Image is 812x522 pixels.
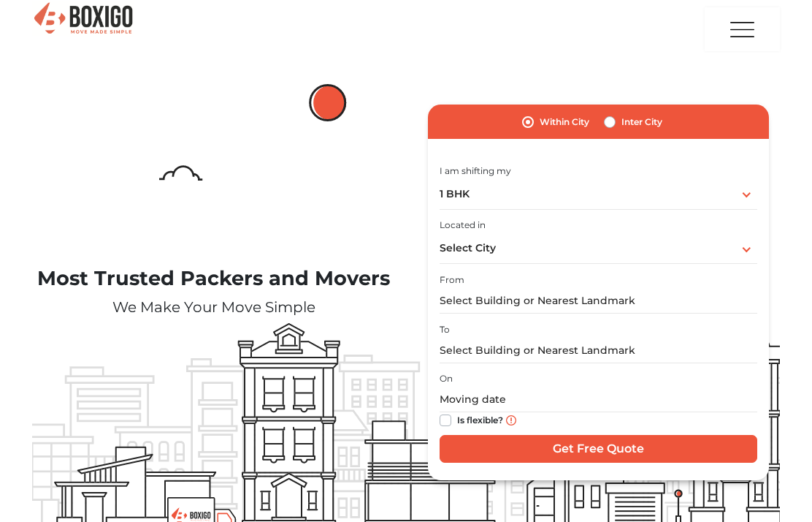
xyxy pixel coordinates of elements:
[727,8,757,50] img: menu
[440,288,757,314] input: Select Building or Nearest Landmark
[440,241,496,254] span: Select City
[440,273,464,287] label: From
[457,412,503,427] label: Is flexible?
[440,187,470,200] span: 1 BHK
[32,1,134,37] img: Boxigo
[540,113,589,131] label: Within City
[440,387,757,412] input: Moving date
[621,113,662,131] label: Inter City
[32,267,395,291] h1: Most Trusted Packers and Movers
[32,296,395,318] p: We Make Your Move Simple
[506,415,516,425] img: move_date_info
[440,372,453,385] label: On
[440,219,486,232] label: Located in
[440,338,757,363] input: Select Building or Nearest Landmark
[440,435,757,463] input: Get Free Quote
[440,164,511,178] label: I am shifting my
[440,323,450,336] label: To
